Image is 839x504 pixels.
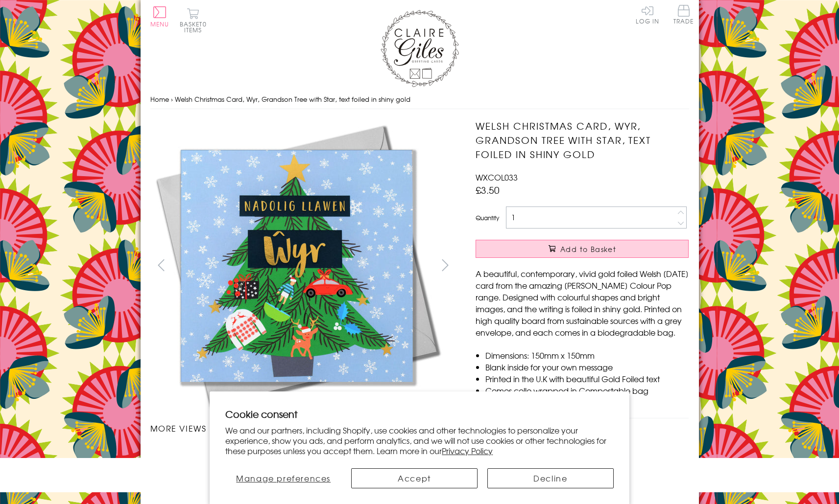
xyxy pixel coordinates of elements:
[171,94,173,104] span: ›
[150,422,456,434] h3: More views
[487,468,614,488] button: Decline
[476,183,500,197] span: £3.50
[560,244,616,254] span: Add to Basket
[476,119,689,161] h1: Welsh Christmas Card, Wyr, Grandson Tree with Star, text foiled in shiny gold
[485,373,689,385] li: Printed in the U.K with beautiful Gold Foiled text
[673,5,694,24] span: Trade
[150,254,172,276] button: prev
[673,5,694,26] a: Trade
[476,240,689,258] button: Add to Basket
[485,385,689,396] li: Comes cello wrapped in Compostable bag
[476,268,689,338] p: A beautiful, contemporary, vivid gold foiled Welsh [DATE] card from the amazing [PERSON_NAME] Col...
[485,349,689,361] li: Dimensions: 150mm x 150mm
[442,445,493,457] a: Privacy Policy
[381,10,459,87] img: Claire Giles Greetings Cards
[150,90,689,110] nav: breadcrumbs
[184,20,207,34] span: 0 items
[175,94,410,104] span: Welsh Christmas Card, Wyr, Grandson Tree with Star, text foiled in shiny gold
[476,213,499,222] label: Quantity
[476,171,518,183] span: WXCOL033
[150,20,169,28] span: Menu
[225,425,614,456] p: We and our partners, including Shopify, use cookies and other technologies to personalize your ex...
[225,407,614,421] h2: Cookie consent
[150,94,169,104] a: Home
[236,472,331,484] span: Manage preferences
[351,468,478,488] button: Accept
[150,119,444,412] img: Welsh Christmas Card, Wyr, Grandson Tree with Star, text foiled in shiny gold
[150,6,169,27] button: Menu
[434,254,456,276] button: next
[485,361,689,373] li: Blank inside for your own message
[225,468,341,488] button: Manage preferences
[636,5,659,24] a: Log In
[180,8,207,33] button: Basket0 items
